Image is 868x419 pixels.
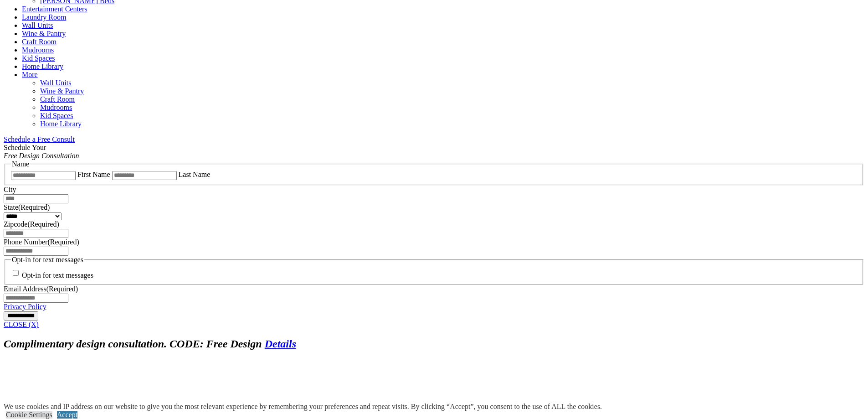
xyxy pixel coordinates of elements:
span: Schedule Your [4,144,79,160]
a: Cookie Settings [6,411,52,419]
a: Accept [57,411,77,419]
a: More menu text will display only on big screen [22,71,38,78]
a: Craft Room [22,38,56,46]
a: Home Library [22,62,63,70]
span: (Required) [18,203,50,211]
a: Wine & Pantry [40,87,84,95]
label: First Name [77,171,110,178]
span: (Required) [47,238,79,246]
a: Wall Units [22,21,53,29]
label: Phone Number [4,238,79,246]
label: City [4,186,16,193]
legend: Name [11,160,30,168]
a: Entertainment Centers [22,5,87,13]
a: Schedule a Free Consult (opens a dropdown menu) [4,135,75,143]
span: (Required) [27,220,59,228]
a: Wine & Pantry [22,30,66,37]
a: Mudrooms [40,103,72,111]
div: We use cookies and IP address on our website to give you the most relevant experience by remember... [4,403,602,411]
a: Privacy Policy [4,303,46,310]
label: State [4,203,50,211]
em: Complimentary design consultation. CODE: Free Design [4,338,262,350]
label: Opt-in for text messages [22,271,93,279]
a: Details [265,338,296,350]
a: Wall Units [40,79,71,87]
a: CLOSE (X) [4,321,39,328]
label: Zipcode [4,220,59,228]
a: Home Library [40,120,82,128]
a: Laundry Room [22,13,66,21]
a: Kid Spaces [40,112,73,119]
legend: Opt-in for text messages [11,256,84,264]
label: Email Address [4,285,78,293]
label: Last Name [179,171,211,178]
em: Free Design Consultation [4,152,79,160]
a: Kid Spaces [22,54,55,62]
span: (Required) [46,285,78,293]
a: Craft Room [40,95,75,103]
a: Mudrooms [22,46,54,54]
